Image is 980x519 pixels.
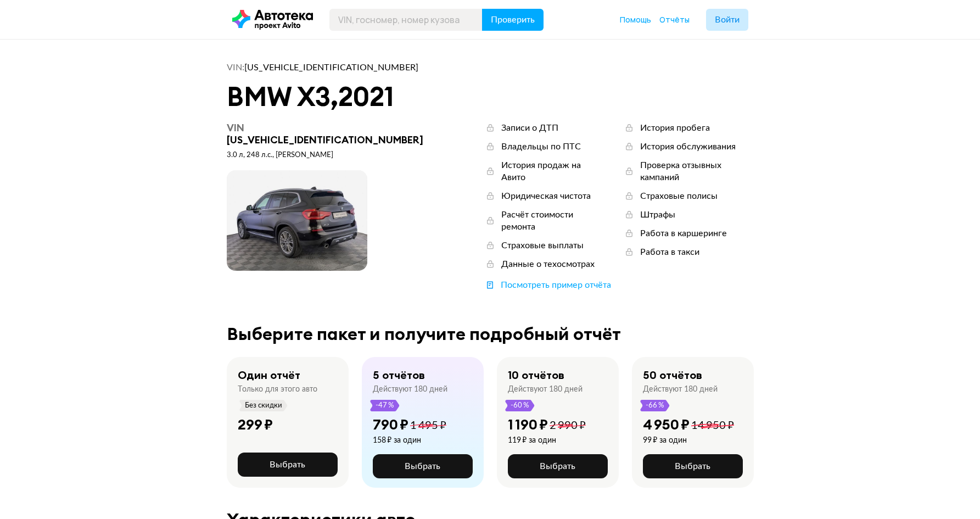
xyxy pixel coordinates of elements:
button: Проверить [482,9,544,31]
div: Действуют 180 дней [508,384,583,394]
div: 299 ₽ [238,416,273,433]
div: История обслуживания [640,141,736,153]
div: Проверка отзывных кампаний [640,159,754,183]
button: Выбрать [508,454,608,478]
div: Данные о техосмотрах [501,258,595,270]
div: Расчёт стоимости ремонта [501,209,601,233]
div: Выберите пакет и получите подробный отчёт [227,324,754,344]
span: Без скидки [244,400,283,411]
div: Работа в такси [640,246,699,258]
span: 14 950 ₽ [691,420,734,431]
div: 50 отчётов [643,368,702,382]
div: Действуют 180 дней [373,384,447,394]
div: 99 ₽ за один [643,436,734,445]
div: 5 отчётов [373,368,425,382]
div: Посмотреть пример отчёта [501,279,611,291]
button: Войти [706,9,748,31]
a: Отчёты [659,14,690,25]
button: Выбрать [643,454,743,478]
span: 1 495 ₽ [410,420,446,431]
div: 119 ₽ за один [508,436,586,445]
div: BMW X3 , 2021 [227,82,754,111]
span: Помощь [620,14,651,25]
button: Выбрать [238,453,338,477]
div: Страховые полисы [640,190,718,202]
span: VIN : [227,63,244,72]
div: 1 190 ₽ [508,416,548,433]
button: Выбрать [373,454,473,478]
span: Выбрать [270,460,305,469]
span: Выбрать [405,462,440,471]
div: Действуют 180 дней [643,384,718,394]
div: Записи о ДТП [501,122,558,134]
div: Страховые выплаты [501,239,584,252]
div: Только для этого авто [238,384,317,394]
div: Штрафы [640,209,675,221]
div: История продаж на Авито [501,159,601,183]
div: 3.0 л, 248 л.c., [PERSON_NAME] [227,150,430,160]
div: Владельцы по ПТС [501,141,581,153]
span: Отчёты [659,14,690,25]
a: Посмотреть пример отчёта [485,279,611,291]
span: -66 % [645,400,665,411]
span: -60 % [510,400,530,411]
div: 4 950 ₽ [643,416,690,433]
div: Юридическая чистота [501,190,591,202]
span: Выбрать [675,462,710,471]
div: Работа в каршеринге [640,227,727,239]
div: 10 отчётов [508,368,564,382]
div: [US_VEHICLE_IDENTIFICATION_NUMBER] [227,122,430,146]
span: Проверить [491,15,535,24]
div: 790 ₽ [373,416,408,433]
span: -47 % [375,400,395,411]
div: Один отчёт [238,368,300,382]
a: Помощь [620,14,651,25]
div: История пробега [640,122,710,134]
span: Войти [715,15,740,24]
h1: [US_VEHICLE_IDENTIFICATION_NUMBER] [227,62,754,74]
div: 158 ₽ за один [373,436,446,445]
span: VIN [227,121,244,134]
span: Выбрать [540,462,575,471]
span: 2 990 ₽ [550,420,586,431]
input: VIN, госномер, номер кузова [329,9,483,31]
